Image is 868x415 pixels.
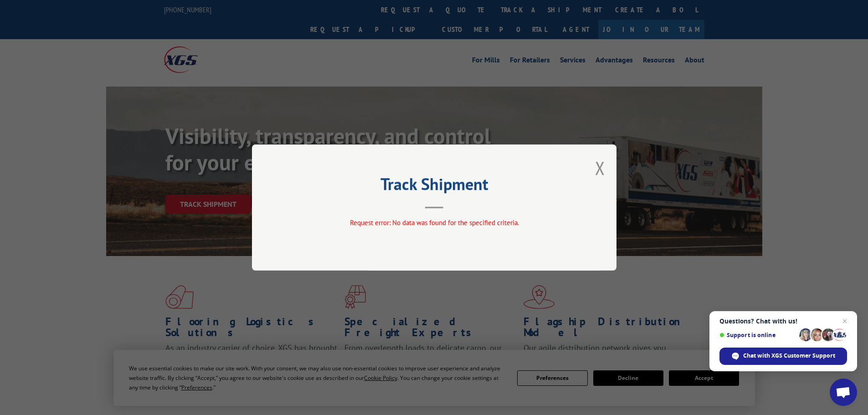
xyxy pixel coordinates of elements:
div: Open chat [830,379,857,406]
span: Chat with XGS Customer Support [743,352,835,360]
h2: Track Shipment [298,178,571,195]
span: Request error: No data was found for the specified criteria. [349,218,519,227]
span: Support is online [719,332,796,338]
div: Chat with XGS Customer Support [719,348,847,365]
span: Questions? Chat with us! [719,318,847,325]
span: Close chat [839,316,850,327]
button: Close modal [595,156,605,180]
